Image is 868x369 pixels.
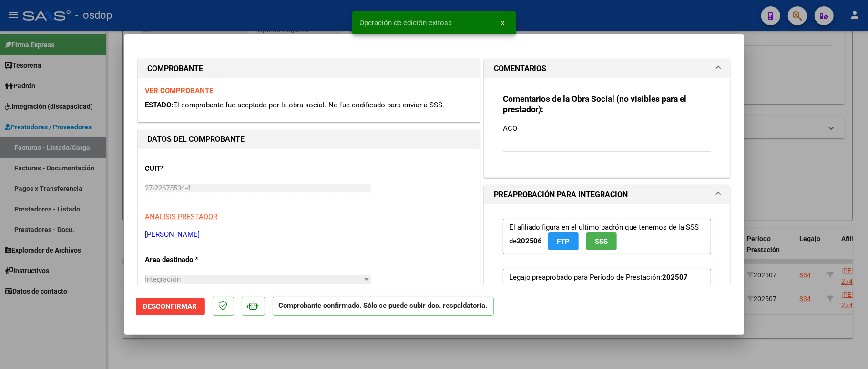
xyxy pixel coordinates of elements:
button: SSS [586,232,617,250]
mat-expansion-panel-header: PREAPROBACIÓN PARA INTEGRACION [484,185,730,204]
span: Integración [145,275,181,284]
p: El afiliado figura en el ultimo padrón que tenemos de la SSS de [503,219,712,254]
div: COMENTARIOS [484,78,730,177]
strong: 202507 [663,273,688,282]
span: Desconfirmar [143,302,197,311]
mat-expansion-panel-header: COMENTARIOS [484,59,730,78]
p: [PERSON_NAME] [145,229,472,240]
button: x [494,14,512,32]
span: Operación de edición exitosa [360,18,452,28]
button: FTP [548,232,579,250]
strong: Comentarios de la Obra Social (no visibles para el prestador): [503,94,687,114]
span: FTP [557,237,570,246]
span: ANALISIS PRESTADOR [145,212,218,221]
p: Area destinado * [145,254,244,265]
a: VER COMPROBANTE [145,86,214,95]
strong: COMPROBANTE [148,64,204,73]
span: ESTADO: [145,101,174,109]
h1: PREAPROBACIÓN PARA INTEGRACION [494,189,628,200]
strong: 202506 [517,237,542,245]
p: ACO [503,123,712,134]
p: Comprobante confirmado. Sólo se puede subir doc. respaldatoria. [273,297,494,316]
span: x [501,19,505,27]
p: CUIT [145,163,244,174]
span: El comprobante fue aceptado por la obra social. No fue codificado para enviar a SSS. [174,101,445,109]
h1: COMENTARIOS [494,63,547,74]
button: Desconfirmar [136,298,205,315]
span: SSS [595,237,608,246]
div: Ver Legajo Asociado [509,283,576,293]
strong: DATOS DEL COMPROBANTE [148,135,245,144]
